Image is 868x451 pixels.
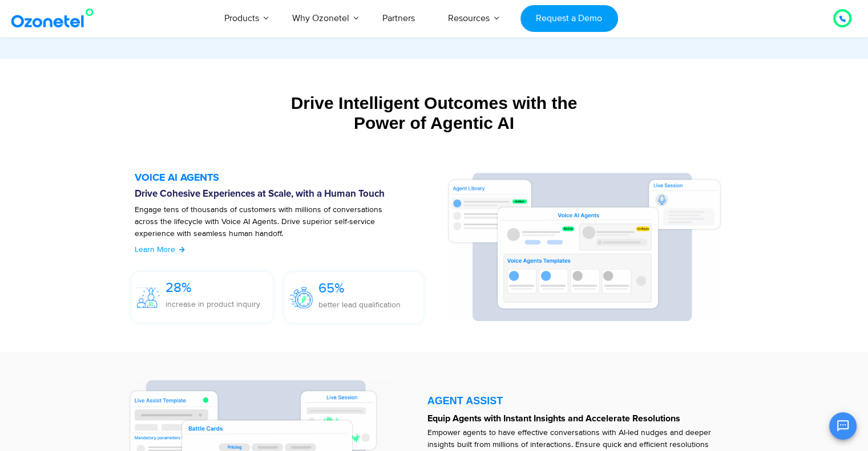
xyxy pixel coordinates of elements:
img: 65% [290,287,313,308]
img: 28% [137,287,160,308]
a: Learn More [135,243,185,255]
div: Drive Intelligent Outcomes with the Power of Agentic AI [83,93,785,133]
div: AGENT ASSIST [427,396,734,406]
p: increase in product inquiry [165,298,260,310]
h6: Drive Cohesive Experiences at Scale, with a Human Touch [135,189,435,200]
button: Open chat [829,412,857,440]
a: Request a Demo [520,5,618,32]
p: Engage tens of thousands of customers with millions of conversations across the lifecycle with Vo... [135,204,407,251]
span: 28% [165,279,192,296]
strong: Equip Agents with Instant Insights and Accelerate Resolutions [427,414,680,423]
p: better lead qualification [318,299,401,311]
span: Learn More [135,245,175,254]
h5: VOICE AI AGENTS [135,173,435,183]
span: 65% [318,280,345,296]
